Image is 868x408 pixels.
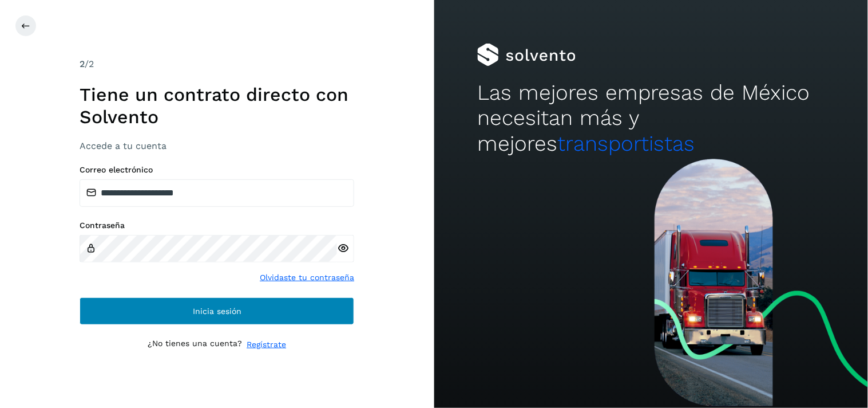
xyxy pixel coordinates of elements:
[80,57,354,71] div: /2
[80,58,85,69] span: 2
[80,297,354,325] button: Inicia sesión
[477,80,825,156] h2: Las mejores empresas de México necesitan más y mejores
[80,165,354,175] label: Correo electrónico
[193,307,241,315] span: Inicia sesión
[80,84,354,128] h1: Tiene un contrato directo con Solvento
[557,131,695,156] span: transportistas
[80,140,354,151] h3: Accede a tu cuenta
[148,339,242,351] p: ¿No tienes una cuenta?
[260,272,354,284] a: Olvidaste tu contraseña
[80,221,354,230] label: Contraseña
[247,339,286,351] a: Regístrate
